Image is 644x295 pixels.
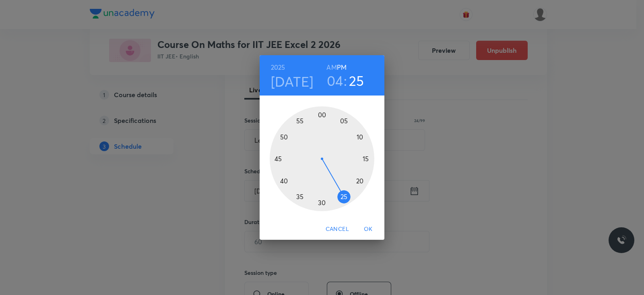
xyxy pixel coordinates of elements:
button: OK [355,222,381,237]
button: [DATE] [271,73,314,90]
button: 04 [327,72,343,89]
button: Cancel [322,222,352,237]
button: PM [337,62,347,73]
button: AM [326,62,336,73]
button: 25 [349,72,364,89]
h3: : [344,72,347,89]
span: OK [359,224,378,234]
span: Cancel [326,224,349,234]
button: 2025 [271,62,285,73]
